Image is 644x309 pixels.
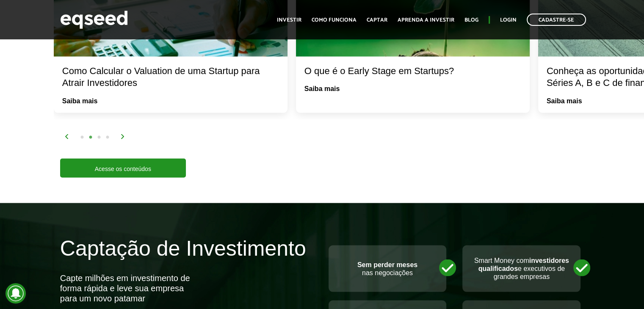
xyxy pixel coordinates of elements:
a: Saiba mais [62,98,98,105]
img: arrow%20right.svg [120,134,125,139]
a: Captar [367,17,387,23]
a: Cadastre-se [527,14,586,26]
a: Blog [464,17,478,23]
button: 3 of 2 [95,133,103,142]
strong: investidores qualificados [478,257,569,272]
div: Capte milhões em investimento de forma rápida e leve sua empresa para um novo patamar [60,273,196,303]
a: Como funciona [312,17,357,23]
img: arrow%20left.svg [64,134,69,139]
a: Login [500,17,517,23]
img: EqSeed [60,8,128,31]
a: Acesse os conteúdos [60,159,186,178]
button: 4 of 2 [103,133,112,142]
h2: Captação de Investimento [60,237,316,273]
a: Saiba mais [304,86,340,92]
p: nas negociações [337,261,438,277]
p: Smart Money com e executivos de grandes empresas [471,257,572,281]
button: 1 of 2 [78,133,86,142]
a: Investir [277,17,301,23]
div: Como Calcular o Valuation de uma Startup para Atrair Investidores [62,65,279,89]
button: 2 of 2 [86,133,95,142]
div: O que é o Early Stage em Startups? [304,65,521,77]
strong: Sem perder meses [357,261,417,268]
a: Aprenda a investir [398,17,454,23]
a: Saiba mais [547,98,582,105]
